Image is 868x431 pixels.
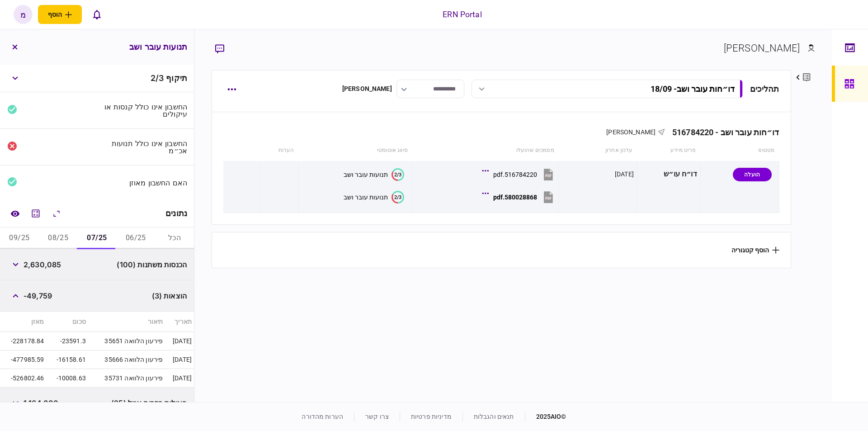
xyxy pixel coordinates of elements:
span: 2 / 3 [151,73,164,83]
button: פתח תפריט להוספת לקוח [38,5,82,24]
div: החשבון אינו כולל תנועות אכ״מ [101,140,188,154]
div: 516784220.pdf [493,171,537,178]
th: סטטוס [700,140,779,161]
div: תנועות עובר ושב [344,194,388,201]
td: -16158.61 [46,350,88,369]
text: 2/3 [394,194,401,200]
a: השוואה למסמך [7,205,23,222]
button: 580028868.pdf [484,187,555,207]
button: 06/25 [116,227,155,249]
th: עדכון אחרון [559,140,637,161]
span: 2,630,085 [24,259,61,270]
div: האם החשבון מאוזן [101,179,188,186]
div: נתונים [165,209,187,218]
a: צרו קשר [365,413,389,420]
span: הכנסות משתנות (100) [117,259,187,270]
button: דו״חות עובר ושב- 18/09 [472,80,743,98]
th: תיאור [88,312,165,332]
a: הערות מהדורה [302,413,343,420]
div: [DATE] [615,170,634,179]
span: -49,759 [24,290,52,301]
div: החשבון אינו כולל קנסות או עיקולים [101,103,188,118]
a: מדיניות פרטיות [411,413,452,420]
th: תאריך [165,312,194,332]
div: דו״חות עובר ושב - 516784220 [665,128,779,137]
button: הוסף קטגוריה [731,246,779,254]
button: 516784220.pdf [484,164,555,185]
td: פירעון הלוואה 35731 [88,369,165,388]
div: תהליכים [750,83,779,95]
div: הועלה [733,168,772,181]
th: מסמכים שהועלו [412,140,559,161]
div: [PERSON_NAME] [342,84,392,94]
td: פירעון הלוואה 35666 [88,350,165,369]
span: [PERSON_NAME] [606,128,656,136]
div: תנועות עובר ושב [344,171,388,178]
div: ERN Portal [443,9,481,20]
td: -10008.63 [46,369,88,388]
span: 1,164,000 [24,398,58,408]
button: הרחב\כווץ הכל [48,205,65,222]
td: פירעון הלוואה 35651 [88,332,165,350]
span: תיקוף [166,73,187,83]
text: 2/3 [394,171,401,177]
th: סכום [46,312,88,332]
td: [DATE] [165,350,194,369]
span: פעולות בסכום עגול (25) [111,398,187,408]
div: 580028868.pdf [493,194,537,201]
button: הכל [155,227,194,249]
div: © 2025 AIO [525,412,566,422]
button: 2/3תנועות עובר ושב [344,191,404,204]
a: תנאים והגבלות [474,413,514,420]
span: הוצאות (3) [152,290,187,301]
th: סיווג אוטומטי [299,140,412,161]
td: [DATE] [165,332,194,350]
td: -23591.3 [46,332,88,350]
div: [PERSON_NAME] [724,41,800,56]
h3: תנועות עובר ושב [129,43,187,51]
button: 08/25 [39,227,78,249]
div: דו״חות עובר ושב - 18/09 [651,84,735,94]
button: פתח רשימת התראות [87,5,106,24]
th: פריט מידע [637,140,700,161]
td: [DATE] [165,369,194,388]
button: מחשבון [28,205,44,222]
button: 07/25 [78,227,117,249]
div: דו״ח עו״ש [641,164,697,185]
th: הערות [259,140,298,161]
button: 2/3תנועות עובר ושב [344,168,404,181]
button: מ [14,5,33,24]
